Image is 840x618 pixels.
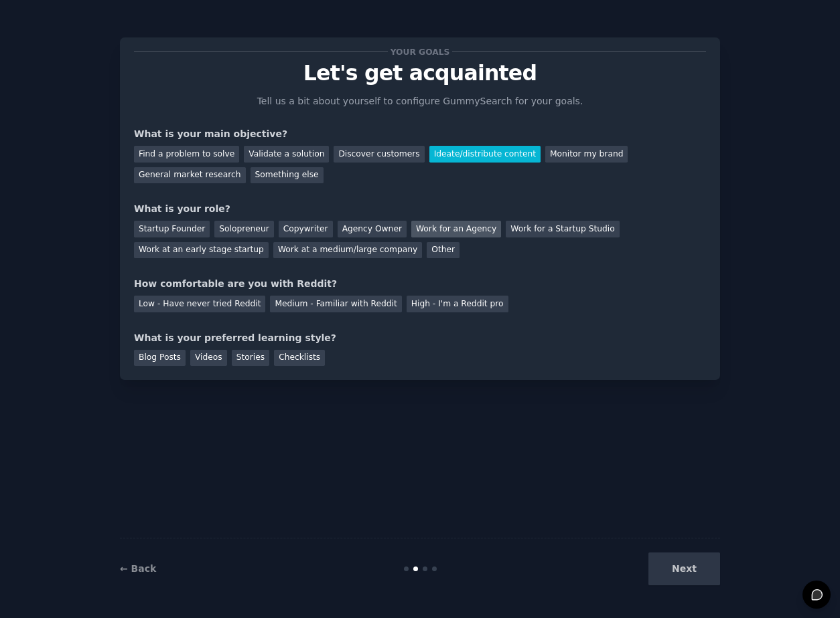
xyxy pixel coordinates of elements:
div: What is your preferred learning style? [134,331,706,345]
span: Your goals [388,45,452,59]
div: General market research [134,167,246,184]
div: Something else [251,167,324,184]
div: What is your main objective? [134,127,706,141]
div: Work at a medium/large company [273,242,422,259]
div: Validate a solution [244,146,329,163]
div: Find a problem to solve [134,146,239,163]
div: High - I'm a Reddit pro [407,296,508,312]
div: Work for a Startup Studio [506,221,619,237]
div: Copywriter [279,221,333,237]
div: Solopreneur [214,221,273,237]
div: Monitor my brand [545,146,628,163]
div: Checklists [274,350,325,367]
div: Other [427,242,460,259]
a: ← Back [120,563,156,574]
div: How comfortable are you with Reddit? [134,277,706,291]
div: Discover customers [334,146,424,163]
div: Work at an early stage startup [134,242,269,259]
div: Agency Owner [338,221,407,237]
p: Tell us a bit about yourself to configure GummySearch for your goals. [251,94,589,108]
div: Blog Posts [134,350,186,367]
div: Videos [190,350,227,367]
div: Work for an Agency [411,221,501,237]
div: Stories [232,350,269,367]
div: Medium - Familiar with Reddit [270,296,401,312]
div: Low - Have never tried Reddit [134,296,265,312]
div: Ideate/distribute content [429,146,541,163]
div: Startup Founder [134,221,210,237]
p: Let's get acquainted [134,62,706,85]
div: What is your role? [134,202,706,216]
